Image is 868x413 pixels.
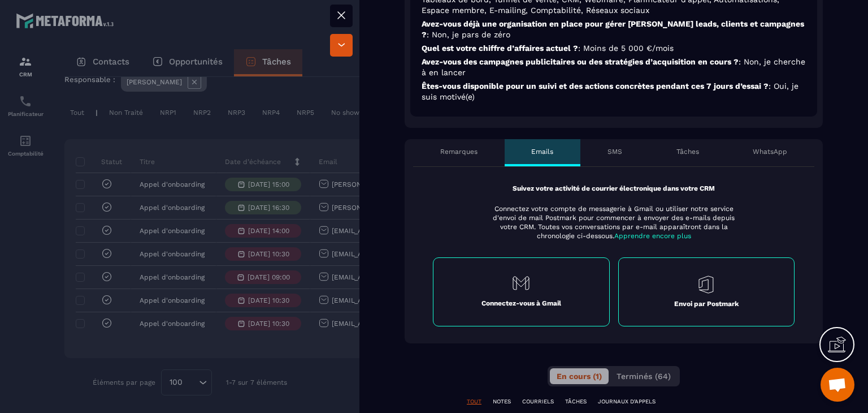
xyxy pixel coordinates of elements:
span: Apprendre encore plus [614,232,691,240]
p: Connectez votre compte de messagerie à Gmail ou utiliser notre service d'envoi de mail Postmark p... [485,204,742,240]
p: TÂCHES [565,398,587,406]
span: Terminés (64) [617,372,671,381]
button: Terminés (64) [610,368,678,384]
p: Avez-vous des campagnes publicitaires ou des stratégies d’acquisition en cours ? [422,57,806,78]
p: Tâches [676,147,699,156]
p: Êtes-vous disponible pour un suivi et des actions concrètes pendant ces 7 jours d’essai ? [422,81,806,102]
span: En cours (1) [557,372,602,381]
p: Remarques [440,147,478,156]
p: JOURNAUX D'APPELS [598,398,656,406]
p: TOUT [467,398,481,406]
p: NOTES [493,398,511,406]
p: Connectez-vous à Gmail [481,299,561,308]
p: COURRIELS [522,398,554,406]
p: Envoi par Postmark [674,299,739,308]
span: : Non, je pars de zéro [427,30,510,39]
button: En cours (1) [550,368,609,384]
p: Emails [531,147,553,156]
span: : Moins de 5 000 €/mois [578,44,674,53]
p: Suivez votre activité de courrier électronique dans votre CRM [433,184,795,193]
p: SMS [607,147,622,156]
p: Avez-vous déjà une organisation en place pour gérer [PERSON_NAME] leads, clients et campagnes ? [422,19,806,40]
p: Quel est votre chiffre d’affaires actuel ? [422,43,806,54]
p: WhatsApp [753,147,787,156]
div: Ouvrir le chat [821,368,854,402]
